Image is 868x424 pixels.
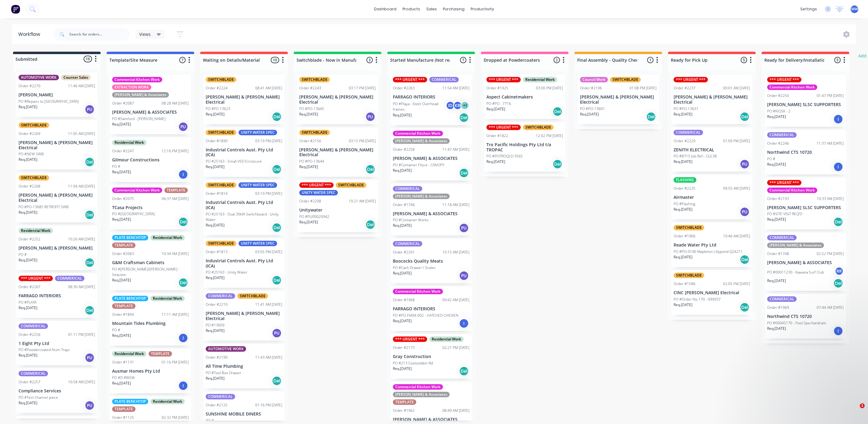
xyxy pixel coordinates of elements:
[112,211,155,217] p: PO #[GEOGRAPHIC_DATA]
[112,312,134,317] div: Order #1894
[255,302,282,307] div: 11:41 AM [DATE]
[765,294,846,339] div: COMMERICALOrder #196907:44 AM [DATE]Northwind CTS 10720PO #00045170 - Pool Spa HandrailsReq.[DATE]I
[767,305,789,310] div: Order #1969
[767,156,775,162] p: PO #
[674,297,721,302] p: PO #Order No 170 - 099037
[19,193,95,203] p: [PERSON_NAME] & [PERSON_NAME] Electrical
[19,293,95,298] p: FARRAGO INTERIORS
[674,106,698,112] p: PO #PO-13631
[19,228,53,233] div: Residential Work
[390,286,472,331] div: Commercial Kitchen WorkOrder #196809:42 AM [DATE]FARRAGO INTERIORSPO #PO-FI494-002 - HATCHED CHIC...
[393,297,415,303] div: Order #1968
[206,130,236,135] div: SWITCHBLADE
[740,159,750,169] div: PU
[299,130,330,135] div: SWITCHBLADE
[393,241,422,246] div: COMMERICAL
[206,77,236,82] div: SWITCHBLADE
[393,313,458,318] p: PO #PO-FI494-002 - HATCHED CHICKEN
[206,138,228,144] div: Order #1890
[206,212,282,222] p: PO #25163 - Dual 30kW Switchboard - Unity Water
[580,112,599,117] p: Req. [DATE]
[484,122,565,172] div: *** URGENT ***SWITCHBLADEOrder #182212:02 PM [DATE]Tro Pacific Holdings Pty Ltd t/a TROPACPO #POT...
[674,225,704,230] div: SWITCHBLADE
[272,164,282,174] div: Del
[55,276,84,281] div: COMMERICAL
[459,168,469,178] div: Del
[112,217,131,222] p: Req. [DATE]
[393,101,446,112] p: PO #Playa - Steel Overhead frames
[112,148,134,154] div: Order #2247
[112,140,146,145] div: Residential Work
[393,289,443,294] div: Commercial Kitchen Work
[486,85,508,91] div: Order #1925
[429,77,459,82] div: COMMERICAL
[674,302,692,308] p: Req. [DATE]
[393,162,444,168] p: PO #Container Fitout - CANOPY
[765,233,846,291] div: COMMERICAL[PERSON_NAME] & AssociatesOrder #174802:52 PM [DATE][PERSON_NAME] & ASSOCIATESPO #00011...
[112,92,169,98] div: [PERSON_NAME] & Associates
[112,169,131,175] p: Req. [DATE]
[178,217,188,227] div: Del
[767,205,844,210] p: [PERSON_NAME] SLSC SUPPORTERS
[19,151,44,157] p: PO #NEW SWB
[16,226,98,270] div: Residential WorkOrder #225210:26 AM [DATE][PERSON_NAME] & [PERSON_NAME]PO #Req.[DATE]Del
[297,74,378,124] div: SWITCHBLADEOrder #224303:17 PM [DATE][PERSON_NAME] & [PERSON_NAME] ElectricalPO #PO-13645Req.[DAT...
[112,77,162,82] div: Commercial Kitchen Work
[162,251,189,257] div: 10:34 AM [DATE]
[19,99,79,104] p: PO #Repairs to [GEOGRAPHIC_DATA]
[740,112,750,122] div: Del
[255,249,282,255] div: 03:05 PM [DATE]
[272,275,282,285] div: Del
[767,102,844,107] p: [PERSON_NAME] SLSC SUPPORTERS
[238,241,277,246] div: UNITY WATER SPEC
[238,182,277,188] div: UNITY WATER SPEC
[110,233,191,290] div: PLATE BENCHTOPResidential WorkTEMPLATEOrder #206310:34 AM [DATE]G&M Craftsman CabinetsPO #[PERSON...
[767,132,797,138] div: COMMERICAL
[674,273,704,278] div: SWITCHBLADE
[723,281,750,287] div: 02:05 PM [DATE]
[393,85,415,91] div: Order #2263
[206,302,228,307] div: Order #2210
[206,85,228,91] div: Order #2224
[767,150,844,155] p: Northwind CTS 10720
[19,252,27,257] p: PO #
[112,296,148,301] div: PLATE BENCHTOP
[19,75,59,80] div: AUTOMOTIVE WORK
[112,116,166,122] p: PO #Samford - [PERSON_NAME]
[206,275,225,281] p: Req. [DATE]
[206,222,225,228] p: Req. [DATE]
[674,207,692,212] p: Req. [DATE]
[740,255,750,264] div: Del
[110,74,191,134] div: Commercial Kitchen WorkEXTRACTION WORK[PERSON_NAME] & AssociatesOrder #208708:28 AM [DATE][PERSON...
[365,220,375,229] div: Del
[112,277,131,283] p: Req. [DATE]
[442,202,469,208] div: 11:18 AM [DATE]
[299,214,329,219] p: PO #PU00020942
[442,147,469,152] div: 11:47 AM [DATE]
[671,74,753,124] div: *** URGENT ***Order #223709:01 AM [DATE][PERSON_NAME] & [PERSON_NAME] ElectricalPO #PO-13631Req.[...
[553,159,562,169] div: Del
[19,305,37,311] p: Req. [DATE]
[112,164,120,169] p: PO #
[19,300,36,305] p: PO #PLAYA
[671,127,753,172] div: COMMERICALOrder #222901:09 PM [DATE]ZENITH ELECTRICALPO #8715 Job Ref:- CUL38Req.[DATE]PU
[19,236,40,242] div: Order #2252
[238,130,277,135] div: UNITY WATER SPEC
[299,138,321,144] div: Order #2156
[393,259,469,264] p: Boococks Quality Meats
[206,258,282,269] p: Industrial Controls Aust. Pty Ltd (ICA)
[206,164,225,170] p: Req. [DATE]
[112,101,134,106] div: Order #2087
[164,188,188,193] div: TEMPLATE
[68,83,95,89] div: 11:46 AM [DATE]
[19,204,69,210] p: PO #PO-13685 RETROFIT SWB
[299,190,338,195] div: UNITY WATER SPEC
[674,201,695,207] p: PO #Flashing
[299,112,318,117] p: Req. [DATE]
[112,157,189,163] p: Gilmour Constructions
[580,106,605,112] p: PO #PO-13601
[833,278,843,288] div: Del
[297,127,378,177] div: SWITCHBLADEOrder #215603:15 PM [DATE][PERSON_NAME] & [PERSON_NAME] ElectricalPO #PO-13644Req.[DAT...
[112,205,189,210] p: TCasa Projects
[112,188,162,193] div: Commercial Kitchen Work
